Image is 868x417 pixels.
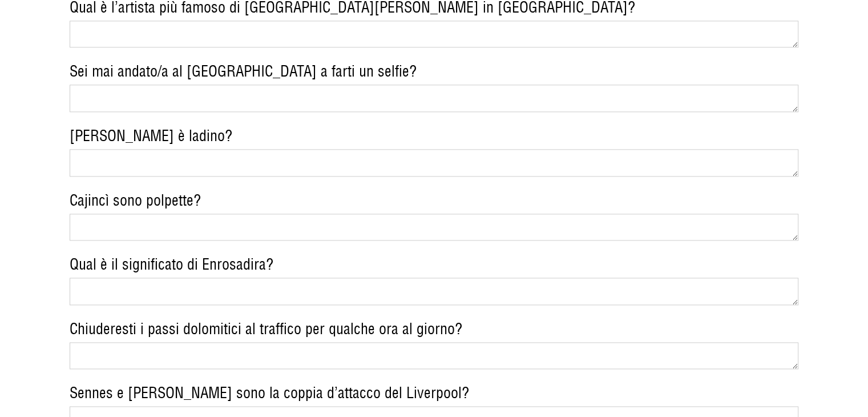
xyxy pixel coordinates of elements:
label: [PERSON_NAME] è ladino? [70,127,799,146]
label: Chiuderesti i passi dolomitici al traffico per qualche ora al giorno? [70,320,799,339]
label: Sennes e [PERSON_NAME] sono la coppia d’attacco del Liverpool? [70,384,799,403]
label: Sei mai andato/a al [GEOGRAPHIC_DATA] a farti un selfie? [70,62,799,81]
label: Qual è il significato di Enrosadira? [70,255,799,274]
label: Cajincì sono polpette? [70,191,799,210]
